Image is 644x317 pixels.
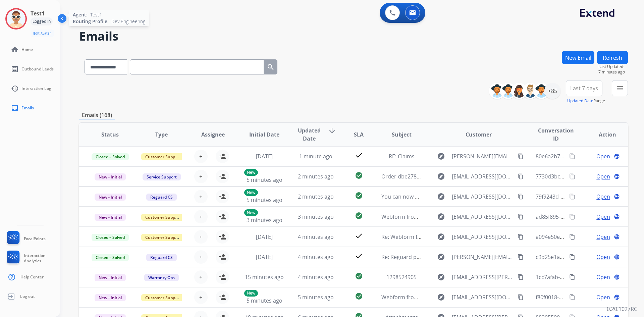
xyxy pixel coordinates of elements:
[256,233,273,241] span: [DATE]
[218,233,226,241] mat-icon: person_add
[24,253,60,264] span: Interaction Analytics
[7,9,25,28] img: avatar
[466,130,492,139] span: Customer
[244,189,258,196] p: New
[298,213,334,220] span: 3 minutes ago
[392,130,412,139] span: Subject
[452,172,514,180] span: [EMAIL_ADDRESS][DOMAIN_NAME]
[144,274,179,281] span: Warranty Ops
[95,194,126,201] span: New - Initial
[31,30,54,37] button: Edit Avatar
[437,233,445,241] mat-icon: explore
[194,230,208,244] button: +
[11,85,19,93] mat-icon: history
[244,290,258,297] p: New
[616,84,624,92] mat-icon: menu
[201,130,225,139] span: Assignee
[24,236,46,242] span: FocalPoints
[569,294,575,300] mat-icon: content_copy
[355,151,363,159] mat-icon: check
[247,216,282,224] span: 3 minutes ago
[596,152,610,160] span: Open
[199,233,202,241] span: +
[31,17,53,25] div: Logged In
[381,193,532,200] span: You can now create better videos and presentations with AI
[194,250,208,264] button: +
[569,153,575,159] mat-icon: content_copy
[518,274,524,280] mat-icon: content_copy
[614,294,620,300] mat-icon: language
[569,274,575,280] mat-icon: content_copy
[437,253,445,261] mat-icon: explore
[437,152,445,160] mat-icon: explore
[299,153,332,160] span: 1 minute ago
[355,212,363,220] mat-icon: check_circle
[569,234,575,240] mat-icon: content_copy
[20,274,44,280] span: Help Center
[518,194,524,200] mat-icon: content_copy
[194,150,208,163] button: +
[452,253,514,261] span: [PERSON_NAME][EMAIL_ADDRESS][PERSON_NAME][DOMAIN_NAME]
[73,18,109,25] span: Routing Profile:
[249,130,279,139] span: Initial Date
[199,293,202,301] span: +
[11,65,19,73] mat-icon: list_alt
[452,233,514,241] span: [EMAIL_ADDRESS][DOMAIN_NAME]
[199,253,202,261] span: +
[141,153,185,160] span: Customer Support
[296,126,323,143] span: Updated Date
[570,87,598,90] span: Last 7 days
[5,231,46,247] a: FocalPoints
[355,272,363,280] mat-icon: check_circle
[381,213,533,220] span: Webform from [EMAIL_ADDRESS][DOMAIN_NAME] on [DATE]
[298,294,334,301] span: 5 minutes ago
[381,253,488,261] span: Re: Reguard protection plan ASH10570246
[596,172,610,180] span: Open
[146,194,177,201] span: Reguard CS
[381,294,533,301] span: Webform from [EMAIL_ADDRESS][DOMAIN_NAME] on [DATE]
[194,190,208,203] button: +
[389,153,415,160] span: RE: Claims
[536,253,636,261] span: c9d25e1a-502a-465f-8a40-cf94a9a2e96d
[199,172,202,180] span: +
[199,152,202,160] span: +
[536,213,638,220] span: ad85f895-30e9-466d-9e5d-295ce63ac801
[614,214,620,220] mat-icon: language
[11,46,19,54] mat-icon: home
[95,274,126,281] span: New - Initial
[141,214,185,221] span: Customer Support
[596,213,610,221] span: Open
[518,214,524,220] mat-icon: content_copy
[614,254,620,260] mat-icon: language
[355,252,363,260] mat-icon: check
[146,254,177,261] span: Reguard CS
[614,173,620,179] mat-icon: language
[101,130,119,139] span: Status
[355,292,363,300] mat-icon: check_circle
[567,98,593,104] button: Updated Date
[79,111,115,119] p: Emails (168)
[218,172,226,180] mat-icon: person_add
[31,9,45,17] h3: Test1
[256,253,273,261] span: [DATE]
[596,273,610,281] span: Open
[111,18,145,25] span: Dev Engineering
[437,293,445,301] mat-icon: explore
[566,80,602,96] button: Last 7 days
[569,254,575,260] mat-icon: content_copy
[218,273,226,281] mat-icon: person_add
[596,293,610,301] span: Open
[381,173,499,180] span: Order dbe278cb-421a-4c7d-bfe9-02dfba133f11
[267,63,275,71] mat-icon: search
[518,234,524,240] mat-icon: content_copy
[452,193,514,201] span: [EMAIL_ADDRESS][DOMAIN_NAME]
[298,193,334,200] span: 2 minutes ago
[21,66,54,72] span: Outbound Leads
[90,11,102,18] span: Test1
[386,273,417,281] span: 1298524905
[194,210,208,223] button: +
[569,194,575,200] mat-icon: content_copy
[194,170,208,183] button: +
[247,196,282,204] span: 5 minutes ago
[95,214,126,221] span: New - Initial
